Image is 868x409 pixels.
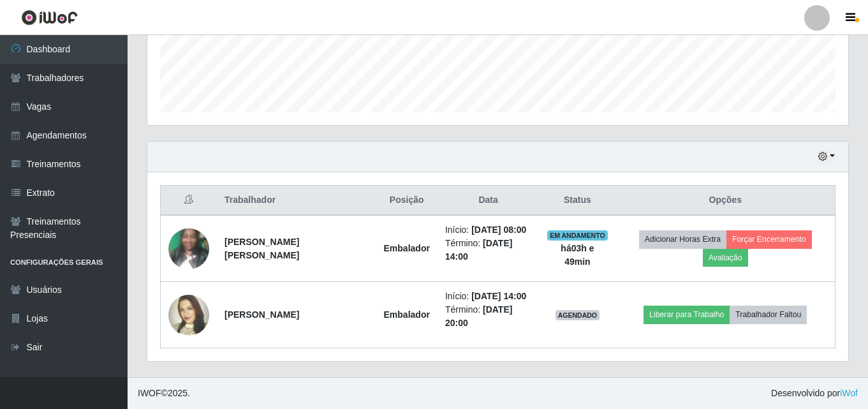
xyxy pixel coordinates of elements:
[438,186,539,216] th: Data
[224,309,299,320] strong: [PERSON_NAME]
[547,230,608,241] span: EM ANDAMENTO
[376,186,438,216] th: Posição
[639,230,726,248] button: Adicionar Horas Extra
[730,306,807,323] button: Trabalhador Faltou
[840,388,858,398] a: iWof
[168,271,209,359] img: 1719496420169.jpeg
[703,249,748,267] button: Avaliação
[138,388,161,398] span: IWOF
[555,310,600,320] span: AGENDADO
[616,186,835,216] th: Opções
[217,186,376,216] th: Trabalhador
[771,387,858,400] span: Desenvolvido por
[561,243,594,267] strong: há 03 h e 49 min
[168,221,209,276] img: 1713098995975.jpeg
[445,237,531,264] li: Término:
[445,223,531,237] li: Início:
[539,186,615,216] th: Status
[644,306,730,323] button: Liberar para Trabalho
[445,290,531,303] li: Início:
[471,225,526,235] time: [DATE] 08:00
[224,237,299,260] strong: [PERSON_NAME] [PERSON_NAME]
[471,291,526,301] time: [DATE] 14:00
[445,303,531,330] li: Término:
[384,243,430,253] strong: Embalador
[726,230,812,248] button: Forçar Encerramento
[138,387,190,400] span: © 2025 .
[21,10,78,26] img: CoreUI Logo
[384,309,430,320] strong: Embalador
